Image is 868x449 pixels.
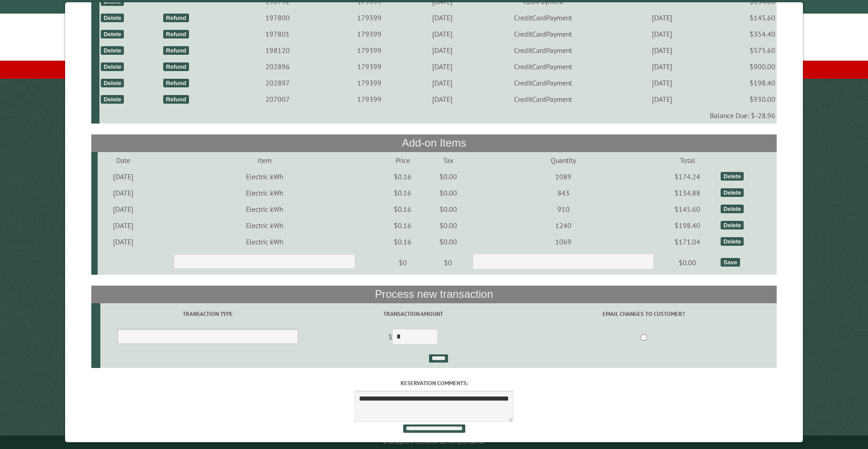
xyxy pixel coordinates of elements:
[414,26,470,42] td: [DATE]
[163,14,189,22] div: Refund
[470,42,616,58] td: CreditCardPayment
[471,201,656,217] td: 910
[470,91,616,107] td: CreditCardPayment
[163,62,189,71] div: Refund
[414,58,470,75] td: [DATE]
[380,168,425,185] td: $0.16
[721,237,744,246] div: Delete
[163,95,189,104] div: Refund
[380,152,425,168] td: Price
[616,91,708,107] td: [DATE]
[425,217,471,234] td: $0.00
[414,42,470,58] td: [DATE]
[91,379,777,387] label: Reservation comments:
[98,152,149,168] td: Date
[316,325,511,350] td: $
[414,91,470,107] td: [DATE]
[231,26,325,42] td: 197801
[708,91,777,107] td: $930.00
[425,234,471,250] td: $0.00
[425,250,471,275] td: $0
[656,201,720,217] td: $145.60
[721,258,740,267] div: Save
[91,286,777,303] th: Process new transaction
[149,217,380,234] td: Electric kWh
[616,75,708,91] td: [DATE]
[425,185,471,201] td: $0.00
[380,185,425,201] td: $0.16
[98,201,149,217] td: [DATE]
[149,152,380,168] td: Item
[380,250,425,275] td: $0
[470,26,616,42] td: CreditCardPayment
[149,234,380,250] td: Electric kWh
[708,10,777,26] td: $145.60
[101,46,124,55] div: Delete
[721,172,744,181] div: Delete
[425,168,471,185] td: $0.00
[721,205,744,213] div: Delete
[231,91,325,107] td: 207007
[101,79,124,87] div: Delete
[656,152,720,168] td: Total
[101,30,124,38] div: Delete
[616,26,708,42] td: [DATE]
[325,75,415,91] td: 179399
[708,26,777,42] td: $354.40
[98,217,149,234] td: [DATE]
[231,42,325,58] td: 198120
[656,234,720,250] td: $171.04
[101,95,124,104] div: Delete
[708,58,777,75] td: $900.00
[470,75,616,91] td: CreditCardPayment
[616,10,708,26] td: [DATE]
[414,10,470,26] td: [DATE]
[325,42,415,58] td: 179399
[325,58,415,75] td: 179399
[656,168,720,185] td: $174.24
[149,185,380,201] td: Electric kWh
[163,30,189,38] div: Refund
[656,185,720,201] td: $134.88
[425,201,471,217] td: $0.00
[99,107,777,124] td: Balance Due: $-28.96
[98,168,149,185] td: [DATE]
[325,10,415,26] td: 179399
[721,221,744,229] div: Delete
[616,58,708,75] td: [DATE]
[231,10,325,26] td: 197800
[317,310,509,318] label: Transaction Amount
[471,217,656,234] td: 1240
[656,217,720,234] td: $198.40
[425,152,471,168] td: Tax
[380,201,425,217] td: $0.16
[471,185,656,201] td: 843
[325,26,415,42] td: 179399
[231,75,325,91] td: 202897
[149,201,380,217] td: Electric kWh
[470,58,616,75] td: CreditCardPayment
[325,91,415,107] td: 179399
[471,234,656,250] td: 1069
[163,79,189,87] div: Refund
[512,310,775,318] label: Email changes to customer?
[414,75,470,91] td: [DATE]
[708,42,777,58] td: $575.60
[149,168,380,185] td: Electric kWh
[708,75,777,91] td: $198.40
[616,42,708,58] td: [DATE]
[380,217,425,234] td: $0.16
[98,234,149,250] td: [DATE]
[102,310,314,318] label: Transaction Type
[98,185,149,201] td: [DATE]
[383,439,485,445] small: © Campground Commander LLC. All rights reserved.
[380,234,425,250] td: $0.16
[91,134,777,152] th: Add-on Items
[471,152,656,168] td: Quantity
[231,58,325,75] td: 202896
[470,10,616,26] td: CreditCardPayment
[721,188,744,197] div: Delete
[656,250,720,275] td: $0.00
[101,14,124,22] div: Delete
[471,168,656,185] td: 1089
